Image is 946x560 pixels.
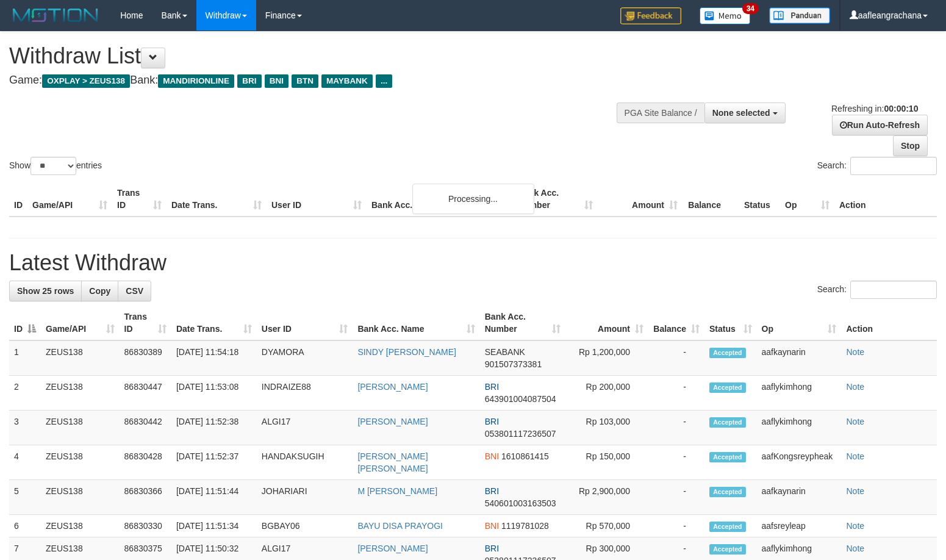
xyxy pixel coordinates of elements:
td: 2 [9,376,41,411]
th: Op: activate to sort column ascending [757,306,842,340]
h1: Latest Withdraw [9,251,937,275]
span: Accepted [709,522,746,532]
td: ZEUS138 [41,376,120,411]
span: Copy 053801117236507 to clipboard [485,429,556,439]
th: Bank Acc. Name: activate to sort column ascending [353,306,479,340]
th: Op [780,182,834,217]
a: [PERSON_NAME] [357,417,428,426]
td: 5 [9,480,41,515]
td: - [648,376,704,411]
td: DYAMORA [257,340,353,376]
span: BNI [265,74,288,88]
span: Refreshing in: [831,104,918,113]
th: Amount: activate to sort column ascending [565,306,648,340]
div: PGA Site Balance / [617,102,704,123]
td: [DATE] 11:54:18 [171,340,257,376]
span: Accepted [709,487,746,497]
td: aafkaynarin [757,340,842,376]
img: Feedback.jpg [620,7,681,24]
td: - [648,515,704,537]
img: MOTION_logo.png [9,6,102,24]
h4: Game: Bank: [9,74,618,87]
td: aafkaynarin [757,480,842,515]
td: aaflykimhong [757,376,842,411]
img: Button%20Memo.svg [700,7,751,24]
th: Status [739,182,780,217]
td: Rp 200,000 [565,376,648,411]
span: BTN [292,74,318,88]
span: ... [376,74,392,88]
td: [DATE] 11:51:44 [171,480,257,515]
td: ZEUS138 [41,515,120,537]
a: [PERSON_NAME] [357,382,428,392]
span: BNI [485,451,499,461]
span: SEABANK [485,347,525,357]
td: 86830428 [120,445,171,480]
td: 86830366 [120,480,171,515]
th: Status: activate to sort column ascending [704,306,757,340]
td: [DATE] 11:52:38 [171,411,257,445]
td: - [648,411,704,445]
td: - [648,445,704,480]
td: - [648,340,704,376]
td: Rp 2,900,000 [565,480,648,515]
a: Copy [81,281,118,301]
select: Showentries [30,157,76,175]
td: Rp 150,000 [565,445,648,480]
th: User ID [267,182,367,217]
td: JOHARIARI [257,480,353,515]
span: OXPLAY > ZEUS138 [42,74,130,88]
td: aaflykimhong [757,411,842,445]
span: BRI [485,417,499,426]
th: Amount [598,182,683,217]
span: Accepted [709,452,746,462]
span: BRI [485,382,499,392]
th: User ID: activate to sort column ascending [257,306,353,340]
a: Note [846,382,864,392]
div: Processing... [412,184,534,214]
span: BRI [485,486,499,496]
th: Bank Acc. Number: activate to sort column ascending [480,306,565,340]
span: None selected [712,108,770,118]
label: Search: [817,281,937,299]
td: BGBAY06 [257,515,353,537]
a: Note [846,486,864,496]
td: [DATE] 11:51:34 [171,515,257,537]
td: [DATE] 11:52:37 [171,445,257,480]
td: Rp 1,200,000 [565,340,648,376]
th: Action [841,306,937,340]
td: 3 [9,411,41,445]
th: ID [9,182,27,217]
span: Copy 1119781028 to clipboard [501,521,549,531]
td: HANDAKSUGIH [257,445,353,480]
td: ZEUS138 [41,480,120,515]
a: CSV [118,281,151,301]
td: 86830442 [120,411,171,445]
strong: 00:00:10 [884,104,918,113]
th: Trans ID [112,182,167,217]
a: [PERSON_NAME] [PERSON_NAME] [357,451,428,473]
a: SINDY [PERSON_NAME] [357,347,456,357]
span: BNI [485,521,499,531]
td: - [648,480,704,515]
a: Show 25 rows [9,281,82,301]
td: 6 [9,515,41,537]
a: Note [846,451,864,461]
span: Copy 901507373381 to clipboard [485,359,542,369]
td: [DATE] 11:53:08 [171,376,257,411]
th: Date Trans.: activate to sort column ascending [171,306,257,340]
a: [PERSON_NAME] [357,544,428,553]
a: Note [846,347,864,357]
td: ZEUS138 [41,340,120,376]
td: Rp 570,000 [565,515,648,537]
input: Search: [850,281,937,299]
span: BRI [485,544,499,553]
label: Search: [817,157,937,175]
th: Date Trans. [167,182,267,217]
th: Game/API: activate to sort column ascending [41,306,120,340]
span: Accepted [709,382,746,393]
h1: Withdraw List [9,44,618,68]
span: Accepted [709,417,746,428]
td: ZEUS138 [41,411,120,445]
th: Trans ID: activate to sort column ascending [120,306,171,340]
